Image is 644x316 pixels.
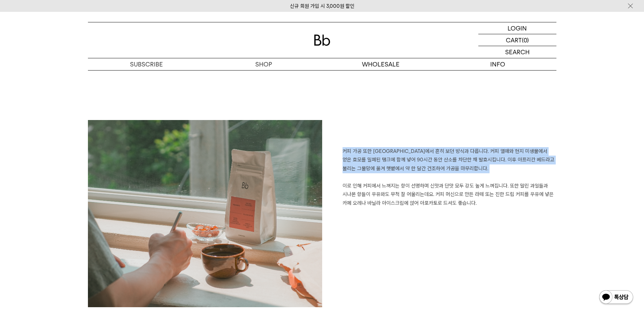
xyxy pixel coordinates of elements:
p: INFO [439,58,556,70]
img: 2e3ad162ec2d51aeafd5b7ef870e622e_102012.png [88,120,322,307]
a: CART (0) [478,34,556,46]
p: WHOLESALE [322,58,439,70]
a: LOGIN [478,22,556,34]
a: SUBSCRIBE [88,58,205,70]
a: 신규 회원 가입 시 3,000원 할인 [290,3,354,9]
p: 커피 가공 또한 [GEOGRAPHIC_DATA]에서 흔히 보던 방식과 다릅니다. 커피 열매와 현지 미생물에서 얻은 효모를 밀폐된 탱크에 함께 넣어 90시간 동안 산소를 차단한... [343,147,556,208]
p: LOGIN [508,22,527,34]
img: 로고 [314,35,330,46]
p: CART [506,34,522,46]
p: (0) [522,34,529,46]
img: 카카오톡 채널 1:1 채팅 버튼 [599,290,634,306]
p: SEARCH [505,46,530,58]
a: SHOP [205,58,322,70]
